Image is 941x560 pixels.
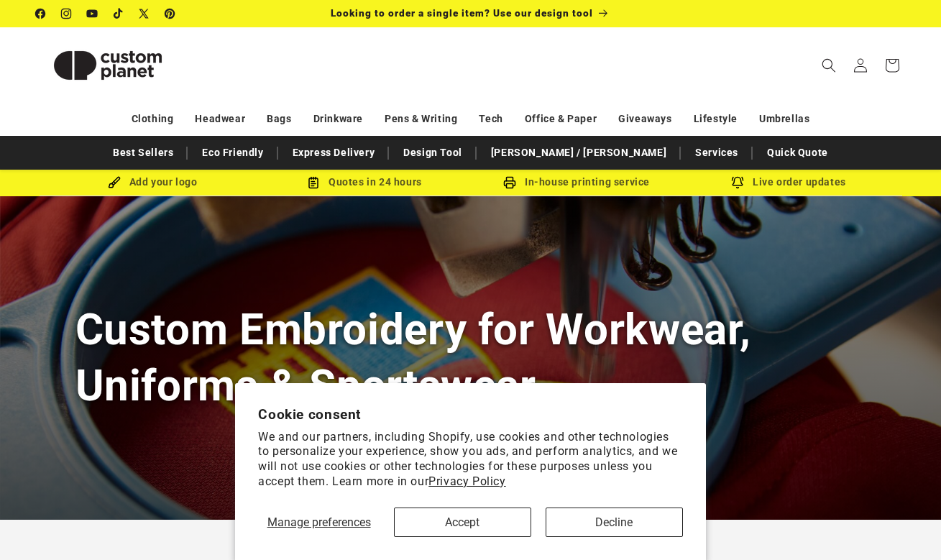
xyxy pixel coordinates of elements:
[385,106,457,132] a: Pens & Writing
[331,7,593,19] span: Looking to order a single item? Use our design tool
[484,140,674,165] a: [PERSON_NAME] / [PERSON_NAME]
[108,176,121,189] img: Brush Icon
[683,173,895,191] div: Live order updates
[267,515,371,529] span: Manage preferences
[760,140,835,165] a: Quick Quote
[258,508,380,537] button: Manage preferences
[731,176,744,189] img: Order updates
[285,140,382,165] a: Express Delivery
[47,173,259,191] div: Add your logo
[258,406,683,423] h2: Cookie consent
[258,430,683,490] p: We and our partners, including Shopify, use cookies and other technologies to personalize your ex...
[31,27,185,103] a: Custom Planet
[132,106,174,132] a: Clothing
[259,173,471,191] div: Quotes in 24 hours
[313,106,363,132] a: Drinkware
[546,508,683,537] button: Decline
[618,106,671,132] a: Giveaways
[307,176,320,189] img: Order Updates Icon
[267,106,291,132] a: Bags
[759,106,809,132] a: Umbrellas
[525,106,597,132] a: Office & Paper
[75,302,866,413] h1: Custom Embroidery for Workwear, Uniforms & Sportswear
[428,474,505,488] a: Privacy Policy
[479,106,502,132] a: Tech
[394,508,531,537] button: Accept
[396,140,469,165] a: Design Tool
[106,140,180,165] a: Best Sellers
[471,173,683,191] div: In-house printing service
[36,33,180,98] img: Custom Planet
[694,106,738,132] a: Lifestyle
[813,50,845,81] summary: Search
[503,176,516,189] img: In-house printing
[195,140,270,165] a: Eco Friendly
[195,106,245,132] a: Headwear
[688,140,745,165] a: Services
